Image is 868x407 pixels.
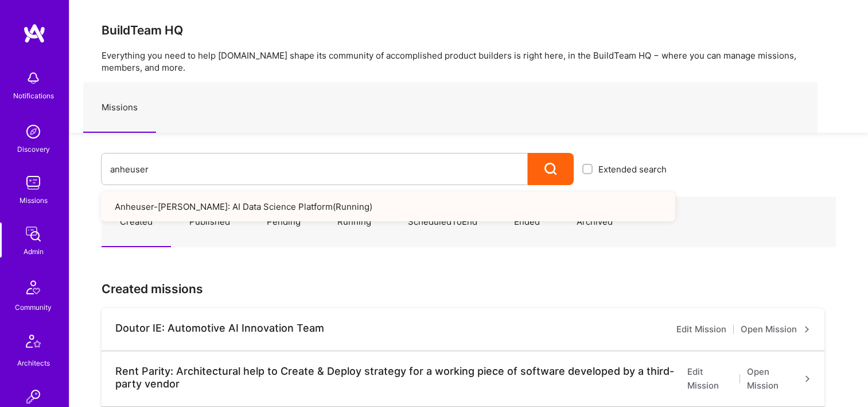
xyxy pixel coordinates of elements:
[496,197,558,247] a: Ended
[115,365,687,390] div: Rent Parity: Architectural help to Create & Deploy strategy for a working piece of software devel...
[598,163,667,175] span: Extended search
[110,155,519,184] input: What type of mission are you looking for?
[544,163,558,176] i: icon Search
[102,197,171,247] a: Created
[17,357,50,369] div: Architects
[319,197,390,247] a: Running
[747,365,811,393] a: Open Mission
[17,143,50,155] div: Discovery
[676,322,726,336] a: Edit Mission
[20,194,48,206] div: Missions
[102,23,836,37] h3: BuildTeam HQ
[22,171,45,194] img: teamwork
[687,365,733,393] a: Edit Mission
[248,197,319,247] a: Pending
[22,67,45,90] img: bell
[741,322,811,336] a: Open Mission
[101,192,675,221] a: Anheuser-[PERSON_NAME]: AI Data Science Platform(Running)
[390,197,496,247] a: ScheduledToEnd
[102,282,836,296] h3: Created missions
[15,301,52,313] div: Community
[13,90,54,102] div: Notifications
[20,274,47,301] img: Community
[22,120,45,143] img: discovery
[804,326,811,333] i: icon ArrowRight
[83,83,156,133] a: Missions
[23,23,46,44] img: logo
[24,245,44,258] div: Admin
[804,375,811,382] i: icon ArrowRight
[115,322,324,335] div: Doutor IE: Automotive AI Innovation Team
[558,197,631,247] a: Archived
[102,49,836,74] p: Everything you need to help [DOMAIN_NAME] shape its community of accomplished product builders is...
[20,329,47,357] img: Architects
[171,197,248,247] a: Published
[22,222,45,245] img: admin teamwork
